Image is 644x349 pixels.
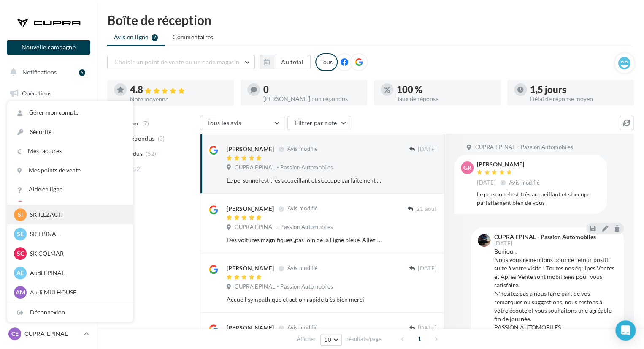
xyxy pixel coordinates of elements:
[287,205,318,212] span: Avis modifié
[5,148,92,166] a: Campagnes
[418,324,436,332] span: [DATE]
[615,320,636,341] div: Open Intercom Messenger
[115,134,154,143] span: Non répondus
[7,40,90,55] button: Nouvelle campagne
[297,335,316,343] span: Afficher
[5,63,89,81] button: Notifications 5
[413,332,426,346] span: 1
[5,127,92,145] a: Visibilité en ligne
[30,210,123,219] p: SK ILLZACH
[287,265,318,272] span: Avis modifié
[475,144,573,151] span: CUPRA EPINAL - Passion Automobiles
[7,161,133,180] a: Mes points de vente
[418,265,436,273] span: [DATE]
[17,230,24,238] span: SE
[5,85,92,102] a: Opérations
[79,69,85,76] div: 5
[477,161,541,167] div: [PERSON_NAME]
[227,176,382,185] div: Le personnel est très accueillant et s'occupe parfaitement bien de vous
[227,295,382,304] div: Accueil sympathique et action rapide très bien merci
[287,116,351,130] button: Filtrer par note
[418,146,436,153] span: [DATE]
[7,326,90,342] a: CE CUPRA-EPINAL
[463,164,471,172] span: Gr
[494,234,595,240] div: CUPRA EPINAL - Passion Automobiles
[5,169,92,187] a: Contacts
[5,260,92,285] a: Campagnes DataOnDemand
[274,55,311,69] button: Au total
[477,179,495,187] span: [DATE]
[227,145,274,153] div: [PERSON_NAME]
[530,96,627,102] div: Délai de réponse moyen
[131,166,142,172] span: (52)
[417,205,436,213] span: 21 août
[235,164,333,172] span: CUPRA EPINAL - Passion Automobiles
[207,119,241,126] span: Tous les avis
[107,55,255,69] button: Choisir un point de vente ou un code magasin
[7,103,133,122] a: Gérer mon compte
[114,58,239,65] span: Choisir un point de vente ou un code magasin
[5,190,92,208] a: Médiathèque
[7,303,133,322] div: Déconnexion
[146,150,156,157] span: (52)
[107,14,634,26] div: Boîte de réception
[235,283,333,291] span: CUPRA EPINAL - Passion Automobiles
[200,116,284,130] button: Tous les avis
[30,249,123,258] p: SK COLMAR
[263,96,360,102] div: [PERSON_NAME] non répondus
[227,236,382,244] div: Des voitures magnifiques ,pas loin de la Ligne bleue. Allez-y! Y a de tout ,petites, familiales o...
[30,230,123,238] p: SK EPINAL
[16,269,24,277] span: AE
[130,96,227,102] div: Note moyenne
[346,335,382,343] span: résultats/page
[11,330,19,338] span: CE
[263,85,360,94] div: 0
[227,264,274,273] div: [PERSON_NAME]
[22,90,51,97] span: Opérations
[260,55,311,69] button: Au total
[5,105,92,123] a: Boîte de réception7
[130,85,227,95] div: 4.8
[509,179,540,186] span: Avis modifié
[5,232,92,257] a: PLV et print personnalisable
[477,190,600,207] div: Le personnel est très accueillant et s'occupe parfaitement bien de vous
[7,142,133,161] a: Mes factures
[397,96,494,102] div: Taux de réponse
[324,336,331,343] span: 10
[287,146,318,153] span: Avis modifié
[7,180,133,199] a: Aide en ligne
[315,53,338,71] div: Tous
[18,210,23,219] span: SI
[227,204,274,213] div: [PERSON_NAME]
[320,334,342,346] button: 10
[5,211,92,229] a: Calendrier
[158,135,165,142] span: (0)
[16,288,25,297] span: AM
[22,68,57,76] span: Notifications
[494,247,617,332] div: Bonjour, Nous vous remercions pour ce retour positif suite à votre visite ! Toutes nos équipes Ve...
[24,330,81,338] p: CUPRA-EPINAL
[30,269,123,277] p: Audi EPINAL
[17,249,24,258] span: SC
[397,85,494,94] div: 100 %
[173,33,213,41] span: Commentaires
[7,123,133,142] a: Sécurité
[494,241,512,246] span: [DATE]
[235,224,333,231] span: CUPRA EPINAL - Passion Automobiles
[530,85,627,94] div: 1,5 jours
[287,324,318,331] span: Avis modifié
[30,288,123,297] p: Audi MULHOUSE
[227,324,274,332] div: [PERSON_NAME]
